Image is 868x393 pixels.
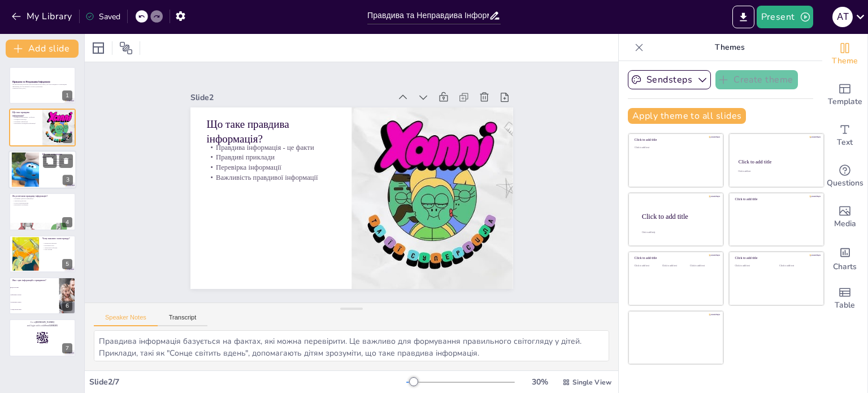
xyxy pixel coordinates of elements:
[42,152,73,158] p: Що таке неправдива інформація?
[715,70,798,89] button: Create theme
[62,301,72,311] div: 6
[8,7,77,25] button: My Library
[635,138,715,142] div: Click to add title
[42,247,72,249] p: Уникнення небезпек
[36,321,54,323] strong: [DOMAIN_NAME]
[89,377,406,387] div: Slide 2 / 7
[216,118,342,167] p: Перевірка інформації
[832,55,858,67] span: Theme
[832,6,853,28] button: А Т
[42,248,72,251] p: Сила знання
[6,40,79,58] button: Add slide
[12,111,39,117] p: Що таке правдива інформація?
[662,265,688,267] div: Click to add text
[42,244,72,247] p: Розуміння світу
[12,204,72,206] p: Важливість перевірки
[779,265,815,267] div: Click to add text
[89,39,107,57] div: Layout
[837,136,853,149] span: Text
[642,231,713,233] div: Click to add body
[732,6,754,28] button: Export to PowerPoint
[214,128,340,177] p: Важливість правдивої інформації
[735,265,771,267] div: Click to add text
[43,154,57,167] button: Duplicate Slide
[739,159,814,165] div: Click to add title
[757,6,813,28] button: Present
[572,378,611,387] span: Single View
[12,84,72,88] p: Ця презентація допоможе другокласникам зрозуміти, що таке правдива та неправдива інформація, як ї...
[735,256,816,260] div: Click to add title
[12,88,72,90] p: Generated with [URL]
[63,175,73,185] div: 3
[62,133,72,143] div: 2
[832,7,853,27] div: А Т
[628,108,746,124] button: Apply theme to all slides
[835,299,855,312] span: Table
[822,197,867,237] div: Add images, graphics, shapes or video
[12,120,39,122] p: Перевірка інформації
[635,256,715,260] div: Click to add title
[42,242,72,244] p: Правильні рішення
[12,116,39,118] p: Правдива інформація - це факти
[224,75,357,143] p: Що таке правдива інформація?
[9,277,76,314] div: 6
[12,198,72,200] p: Перевірка джерела інформації
[828,96,862,108] span: Template
[12,118,39,120] p: Правдиві приклади
[12,81,50,83] strong: Правдива та Неправдива Інформація
[9,193,76,230] div: 4
[9,319,76,356] div: 7
[223,100,349,149] p: Правдива інформація - це факти
[642,212,714,220] div: Click to add title
[635,146,715,149] div: Click to add text
[94,314,158,326] button: Speaker Notes
[822,278,867,319] div: Add a table
[220,109,346,158] p: Правдиві приклади
[12,279,56,282] p: Яка з цих інформацій є правдивою?
[59,154,73,167] button: Delete Slide
[62,259,72,269] div: 5
[42,158,73,160] p: Неправдива інформація - це дезінформація
[158,314,208,326] button: Transcript
[42,164,73,166] p: Важливість розпізнавання
[85,11,120,22] div: Saved
[9,109,76,146] div: 2
[11,309,58,310] span: Сонце світить вночі
[42,160,73,162] p: Приклади неправдивої інформації
[367,7,489,24] input: Insert title
[12,195,72,198] p: Як розпізнати правдиву інформацію?
[9,235,76,273] div: 5
[12,321,72,325] p: Go to
[9,67,76,104] div: 1
[822,156,867,197] div: Get real-time input from your audience
[834,218,856,230] span: Media
[42,237,72,240] p: Чому важливо знати правду?
[822,115,867,156] div: Add text boxes
[735,197,816,201] div: Click to add title
[62,217,72,227] div: 4
[635,265,660,267] div: Click to add text
[822,75,867,115] div: Add ready made slides
[12,324,72,327] p: and login with code
[12,202,72,204] p: Пошук підтвердження
[690,265,715,267] div: Click to add text
[12,200,72,202] p: Запитати дорослих
[738,170,813,172] div: Click to add text
[42,162,73,165] p: Вплив неправдивої інформації
[11,287,58,288] span: Вода тече вниз
[223,46,416,119] div: Slide 2
[11,294,58,295] span: Риби можуть літати
[526,377,553,387] div: 30 %
[822,237,867,278] div: Add charts and graphs
[822,34,867,75] div: Change the overall theme
[94,330,609,361] textarea: Правдива інформація базується на фактах, які можна перевірити. Це важливо для формування правильн...
[8,150,76,189] div: 3
[62,343,72,353] div: 7
[827,177,863,189] span: Questions
[62,90,72,101] div: 1
[628,70,711,89] button: Sendsteps
[648,34,811,61] p: Themes
[119,41,133,55] span: Position
[833,261,857,273] span: Charts
[12,122,39,124] p: Важливість правдивої інформації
